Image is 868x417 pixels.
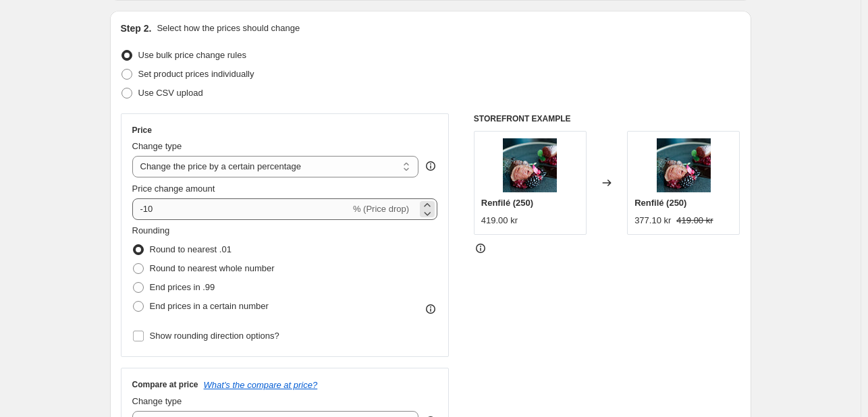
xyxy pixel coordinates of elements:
[121,22,152,35] h2: Step 2.
[481,198,533,208] span: Renfilé (250)
[150,331,279,341] span: Show rounding direction options?
[150,282,215,292] span: End prices in .99
[132,379,198,390] h3: Compare at price
[150,301,269,311] span: End prices in a certain number
[132,198,350,220] input: -15
[150,244,232,254] span: Round to nearest .01
[424,159,437,173] div: help
[150,263,275,273] span: Round to nearest whole number
[132,225,170,235] span: Rounding
[353,204,409,214] span: % (Price drop)
[481,214,518,227] div: 419.00 kr
[634,214,671,227] div: 377.10 kr
[474,113,740,124] h6: STOREFRONT EXAMPLE
[157,22,300,35] p: Select how the prices should change
[132,141,182,151] span: Change type
[676,214,713,227] strike: 419.00 kr
[138,50,246,60] span: Use bulk price change rules
[138,88,203,98] span: Use CSV upload
[132,396,182,406] span: Change type
[657,138,711,192] img: Njalgiesrenfile_1_80x.jpg
[138,69,254,79] span: Set product prices individually
[634,198,686,208] span: Renfilé (250)
[503,138,557,192] img: Njalgiesrenfile_1_80x.jpg
[132,125,152,136] h3: Price
[204,380,318,390] button: What's the compare at price?
[132,184,215,194] span: Price change amount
